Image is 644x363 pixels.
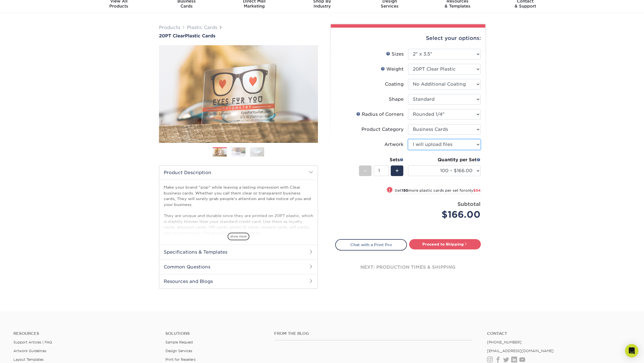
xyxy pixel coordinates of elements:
div: Weight [381,66,404,73]
div: Sets [359,157,404,163]
h4: From the Blog [274,331,472,336]
a: Plastic Cards [187,25,217,30]
h1: Plastic Cards [159,33,318,39]
span: show more [228,233,249,240]
a: Layout Templates [13,357,44,362]
div: Product Category [361,126,404,133]
a: Support Articles | FAQ [13,340,52,344]
div: Artwork [384,141,404,148]
a: Artwork Guidelines [13,349,46,353]
div: Select your options: [335,28,481,49]
a: Products [159,25,180,30]
a: Contact [487,331,631,336]
div: Sizes [386,51,404,57]
h4: Solutions [165,331,266,336]
span: 20PT Clear [159,33,185,39]
span: + [395,167,399,175]
small: Get more plastic cards per set for [395,188,481,194]
a: 20PT ClearPlastic Cards [159,33,318,39]
div: Quantity per Set [408,157,481,163]
h4: Resources [13,331,157,336]
div: Radius of Corners [356,111,404,118]
div: Open Intercom Messenger [625,344,638,357]
a: Proceed to Shipping [409,239,481,249]
div: next: production times & shipping [335,251,481,284]
img: 20PT Clear 01 [159,39,318,149]
a: [EMAIL_ADDRESS][DOMAIN_NAME] [487,349,554,353]
img: Plastic Cards 02 [231,147,245,157]
h2: Common Questions [159,259,318,274]
a: [PHONE_NUMBER] [487,340,522,344]
h2: Resources and Blogs [159,274,318,289]
div: Coating [385,81,404,88]
span: $54 [473,188,481,193]
strong: 150 [402,188,408,193]
strong: Subtotal [457,201,481,207]
a: Design Services [165,349,192,353]
a: Print for Resellers [165,357,196,362]
a: Sample Request [165,340,193,344]
h2: Specifications & Templates [159,245,318,259]
div: $166.00 [412,208,481,221]
span: - [364,167,366,175]
span: ! [389,187,390,193]
img: Plastic Cards 03 [250,147,264,157]
h2: Product Description [159,165,318,180]
img: Plastic Cards 01 [213,148,227,157]
div: Shape [389,96,404,103]
span: only [465,188,481,193]
a: Chat with a Print Pro [335,239,407,250]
